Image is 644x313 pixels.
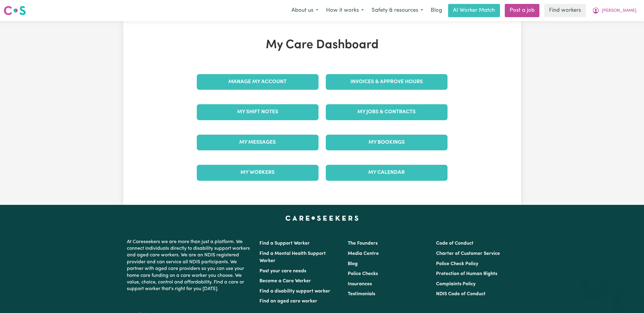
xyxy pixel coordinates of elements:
[287,4,322,17] button: About us
[259,299,317,304] a: Find an aged care worker
[348,241,378,246] a: The Founders
[348,292,375,296] a: Testimonials
[197,74,319,90] a: Manage My Account
[436,251,500,256] a: Charter of Customer Service
[588,4,640,17] button: My Account
[348,261,358,266] a: Blog
[326,165,448,180] a: My Calendar
[193,38,451,52] h1: My Care Dashboard
[259,279,311,283] a: Become a Care Worker
[620,289,639,308] iframe: Button to launch messaging window
[544,4,586,17] a: Find workers
[348,271,378,276] a: Police Checks
[436,282,476,286] a: Complaints Policy
[127,236,252,295] p: At Careseekers we are more than just a platform. We connect individuals directly to disability su...
[436,241,473,246] a: Code of Conduct
[602,8,636,14] span: [PERSON_NAME]
[322,4,368,17] button: How it works
[4,4,26,17] a: Careseekers logo
[197,104,319,120] a: My Shift Notes
[259,269,306,274] a: Post your care needs
[326,74,448,90] a: Invoices & Approve Hours
[436,271,497,276] a: Protection of Human Rights
[368,4,427,17] button: Safety & resources
[448,4,500,17] a: AI Worker Match
[348,251,379,256] a: Media Centre
[197,135,319,150] a: My Messages
[326,104,448,120] a: My Jobs & Contracts
[427,4,446,17] a: Blog
[436,261,478,266] a: Police Check Policy
[588,274,600,286] iframe: Close message
[285,216,359,221] a: Careseekers home page
[259,241,310,246] a: Find a Support Worker
[505,4,539,17] a: Post a job
[348,282,372,286] a: Insurances
[326,135,448,150] a: My Bookings
[259,251,326,263] a: Find a Mental Health Support Worker
[259,289,330,294] a: Find a disability support worker
[197,165,319,180] a: My Workers
[4,5,26,16] img: Careseekers logo
[436,292,485,296] a: NDIS Code of Conduct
